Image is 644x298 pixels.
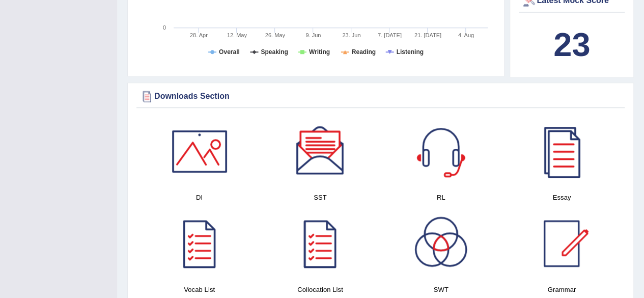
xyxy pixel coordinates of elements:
[386,284,496,295] h4: SWT
[265,284,375,295] h4: Collocation List
[305,32,321,38] tspan: 9. Jun
[553,26,590,63] b: 23
[144,284,255,295] h4: Vocab List
[507,284,617,295] h4: Grammar
[190,32,208,38] tspan: 28. Apr
[352,48,376,56] tspan: Reading
[265,32,286,38] tspan: 26. May
[414,32,441,38] tspan: 21. [DATE]
[144,192,255,203] h4: DI
[265,192,375,203] h4: SST
[163,24,166,31] text: 0
[219,48,240,56] tspan: Overall
[397,48,424,56] tspan: Listening
[507,192,617,203] h4: Essay
[261,48,288,56] tspan: Speaking
[342,32,360,38] tspan: 23. Jun
[139,89,622,104] div: Downloads Section
[386,192,496,203] h4: RL
[458,32,474,38] tspan: 4. Aug
[309,48,330,56] tspan: Writing
[378,32,402,38] tspan: 7. [DATE]
[227,32,247,38] tspan: 12. May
